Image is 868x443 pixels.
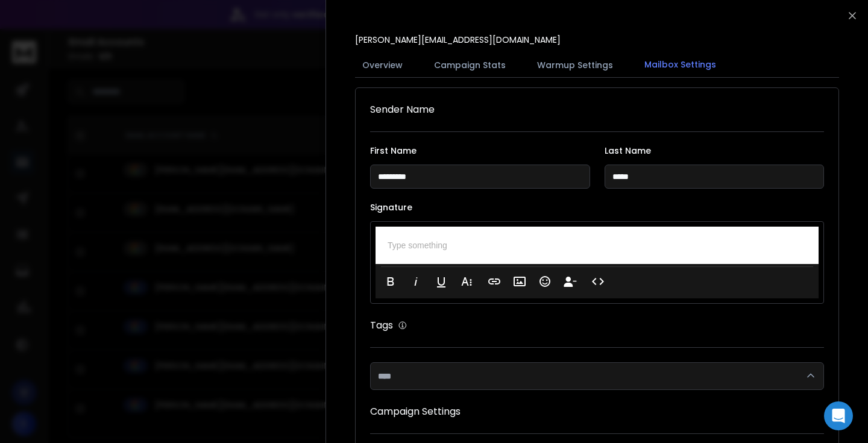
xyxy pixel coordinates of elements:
[370,203,824,212] label: Signature
[637,51,723,79] button: Mailbox Settings
[605,146,825,155] label: Last Name
[370,404,824,419] h1: Campaign Settings
[370,146,590,155] label: First Name
[370,318,393,333] h1: Tags
[824,401,853,430] div: Open Intercom Messenger
[427,52,513,78] button: Campaign Stats
[530,52,620,78] button: Warmup Settings
[404,269,427,294] button: Italic (⌘I)
[508,269,531,294] button: Insert Image (⌘P)
[455,269,478,294] button: More Text
[430,269,453,294] button: Underline (⌘U)
[355,52,410,78] button: Overview
[533,269,556,294] button: Emoticons
[587,269,609,294] button: Code View
[559,269,582,294] button: Insert Unsubscribe Link
[379,269,402,294] button: Bold (⌘B)
[355,34,561,46] p: [PERSON_NAME][EMAIL_ADDRESS][DOMAIN_NAME]
[483,269,506,294] button: Insert Link (⌘K)
[370,102,824,117] h1: Sender Name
